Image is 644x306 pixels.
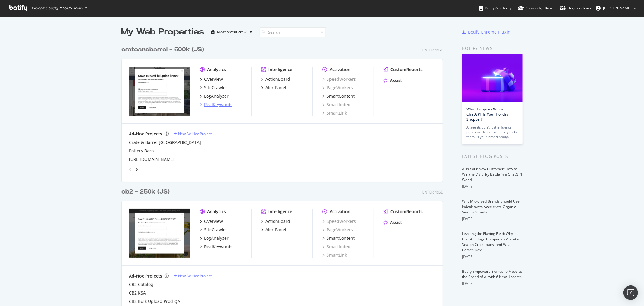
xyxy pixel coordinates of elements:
[560,5,591,11] div: Organizations
[261,76,290,82] a: ActionBoard
[121,45,207,54] a: crateandbarrel - 500k (JS)
[129,67,190,116] img: crateandbarrel.com
[322,93,355,99] a: SmartContent
[174,131,212,136] a: New Ad-Hoc Project
[265,85,286,91] div: AlertPanel
[265,218,290,224] div: ActionBoard
[468,29,511,35] div: Botify Chrome Plugin
[462,199,520,215] a: Why Mid-Sized Brands Should Use IndexNow to Accelerate Organic Search Growth
[129,131,162,137] div: Ad-Hoc Projects
[422,47,443,53] div: Enterprise
[384,209,423,215] a: CustomReports
[479,5,511,11] div: Botify Academy
[268,209,292,215] div: Intelligence
[207,67,226,73] div: Analytics
[174,273,212,278] a: New Ad-Hoc Project
[265,76,290,82] div: ActionBoard
[129,273,162,279] div: Ad-Hoc Projects
[207,209,226,215] div: Analytics
[204,235,229,241] div: LogAnalyzer
[462,231,520,252] a: Leveling the Playing Field: Why Growth-Stage Companies Are at a Search Crossroads, and What Comes...
[129,209,190,258] img: cb2.com
[467,106,509,122] a: What Happens When ChatGPT Is Your Holiday Shopper?
[322,110,347,116] a: SmartLink
[129,156,175,162] a: [URL][DOMAIN_NAME]
[518,5,553,11] div: Knowledge Base
[200,93,229,99] a: LogAnalyzer
[129,282,153,288] a: CB2 Catalog
[121,45,204,54] div: crateandbarrel - 500k (JS)
[268,67,292,73] div: Intelligence
[462,216,523,222] div: [DATE]
[121,26,204,38] div: My Web Properties
[209,27,255,37] button: Most recent crawl
[384,220,402,226] a: Assist
[200,244,232,250] a: RealKeywords
[467,125,518,139] div: AI agents don’t just influence purchase decisions — they make them. Is your brand ready?
[200,85,227,91] a: SiteCrawler
[322,244,350,250] a: SmartIndex
[390,209,423,215] div: CustomReports
[204,102,232,108] div: RealKeywords
[623,285,638,300] div: Open Intercom Messenger
[322,227,353,233] a: PageWorkers
[462,153,523,160] div: Latest Blog Posts
[261,85,286,91] a: AlertPanel
[462,254,523,259] div: [DATE]
[200,102,232,108] a: RealKeywords
[330,67,351,73] div: Activation
[261,227,286,233] a: AlertPanel
[217,30,248,34] div: Most recent crawl
[204,85,227,91] div: SiteCrawler
[390,77,402,83] div: Assist
[384,67,423,73] a: CustomReports
[204,76,223,82] div: Overview
[121,187,170,196] div: cb2 - 250k (JS)
[261,218,290,224] a: ActionBoard
[322,218,356,224] a: SpeedWorkers
[462,269,522,279] a: Botify Empowers Brands to Move at the Speed of AI with 6 New Updates
[260,27,326,37] input: Search
[322,102,350,108] a: SmartIndex
[322,235,355,241] a: SmartContent
[129,298,180,304] a: CB2 Bulk Upload Prod QA
[462,281,523,286] div: [DATE]
[178,131,212,136] div: New Ad-Hoc Project
[327,93,355,99] div: SmartContent
[121,187,172,196] a: cb2 - 250k (JS)
[178,273,212,278] div: New Ad-Hoc Project
[390,220,402,226] div: Assist
[422,190,443,195] div: Enterprise
[129,290,146,296] a: CB2 KSA
[32,6,86,11] span: Welcome back, [PERSON_NAME] !
[204,227,227,233] div: SiteCrawler
[462,45,523,52] div: Botify news
[384,77,402,83] a: Assist
[322,85,353,91] a: PageWorkers
[390,67,423,73] div: CustomReports
[591,3,641,13] button: [PERSON_NAME]
[129,139,201,145] a: Crate & Barrel [GEOGRAPHIC_DATA]
[200,227,227,233] a: SiteCrawler
[327,235,355,241] div: SmartContent
[200,76,223,82] a: Overview
[322,76,356,82] div: SpeedWorkers
[330,209,351,215] div: Activation
[204,218,223,224] div: Overview
[129,148,154,154] a: Pottery Barn
[134,167,139,173] div: angle-right
[322,252,347,258] a: SmartLink
[127,165,134,174] div: angle-left
[265,227,286,233] div: AlertPanel
[204,244,232,250] div: RealKeywords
